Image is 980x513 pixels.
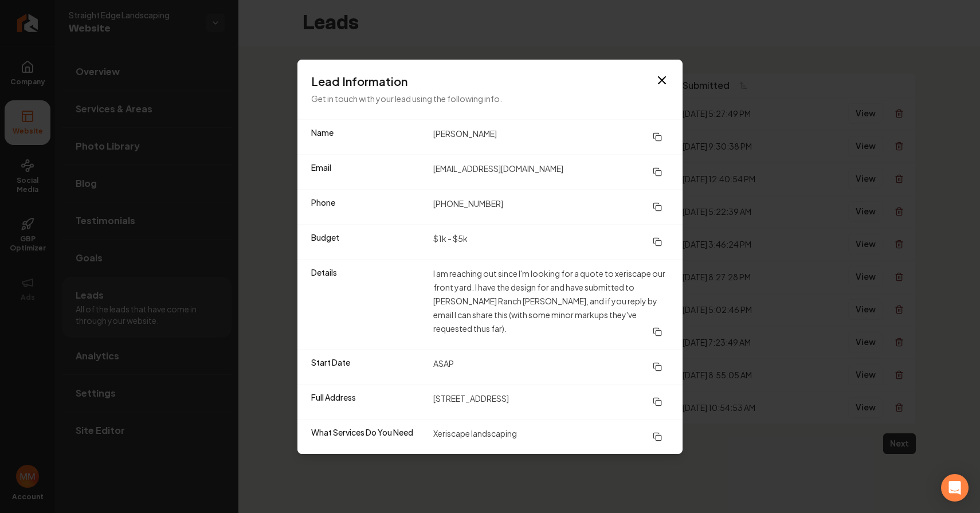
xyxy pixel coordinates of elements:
[433,267,669,342] dd: I am reaching out since I'm looking for a quote to xeriscape our front yard. I have the design fo...
[433,232,669,252] dd: $1k - $5k
[433,391,669,412] dd: [STREET_ADDRESS]
[433,426,669,447] dd: Xeriscape landscaping
[311,267,424,342] dt: Details
[311,127,424,147] dt: Name
[433,162,669,182] dd: [EMAIL_ADDRESS][DOMAIN_NAME]
[311,391,424,412] dt: Full Address
[433,197,669,217] dd: [PHONE_NUMBER]
[311,197,424,217] dt: Phone
[311,162,424,182] dt: Email
[433,357,669,377] dd: ASAP
[311,92,669,105] p: Get in touch with your lead using the following info.
[311,232,424,252] dt: Budget
[311,73,669,89] h3: Lead Information
[311,426,424,447] dt: What Services Do You Need
[311,357,424,377] dt: Start Date
[433,127,669,147] dd: [PERSON_NAME]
